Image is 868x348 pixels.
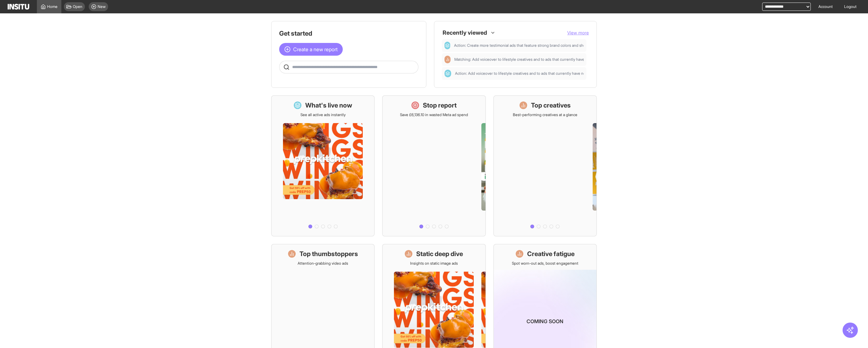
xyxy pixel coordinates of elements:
h1: Static deep dive [416,249,463,258]
p: See all active ads instantly [300,112,346,117]
span: Action: Create more testimonial ads that feature strong brand colors and show the product in use. [454,43,622,48]
button: Create a new report [279,43,343,56]
div: Insights [444,56,451,63]
img: Logo [8,4,29,10]
h1: What's live now [305,101,352,110]
h1: Top creatives [531,101,571,110]
a: Stop reportSave £6,136.10 in wasted Meta ad spend [382,95,486,236]
p: Save £6,136.10 in wasted Meta ad spend [400,112,468,117]
p: Best-performing creatives at a glance [513,112,577,117]
span: Open [73,4,82,9]
span: Action: Create more testimonial ads that feature strong brand colors and show the product in use. [454,43,584,48]
span: View more [567,30,589,35]
div: Dashboard [444,42,450,49]
h1: Top thumbstoppers [300,249,358,258]
button: View more [567,30,589,36]
span: Action: Add voiceover to lifestyle creatives and to ads that currently have no speech. [455,71,584,76]
p: Attention-grabbing video ads [298,261,348,266]
span: Matching: Add voiceover to lifestyle creatives and to ads that currently have no speech. (Grid) [454,57,584,62]
span: Create a new report [293,45,338,53]
span: New [98,4,106,9]
a: Top creativesBest-performing creatives at a glance [493,95,597,236]
h1: Get started [279,29,418,38]
span: Action: Add voiceover to lifestyle creatives and to ads that currently have no speech. [455,71,600,76]
p: Insights on static image ads [410,261,458,266]
a: What's live nowSee all active ads instantly [271,95,375,236]
span: Matching: Add voiceover to lifestyle creatives and to ads that currently have no speech. (Grid) [454,57,615,62]
h1: Stop report [423,101,457,110]
span: Home [47,4,58,9]
div: Dashboard [444,70,451,77]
